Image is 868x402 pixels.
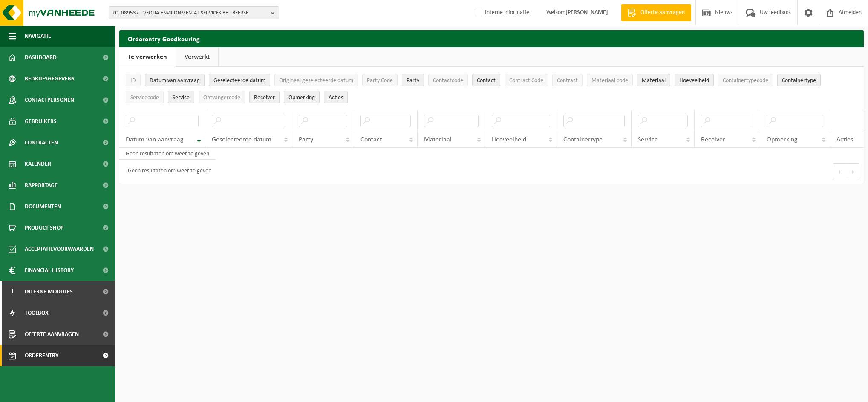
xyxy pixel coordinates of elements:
[25,175,58,196] span: Rapportage
[299,136,313,143] span: Party
[701,136,725,143] span: Receiver
[428,74,468,86] button: ContactcodeContactcode: Activate to sort
[505,74,548,86] button: Contract CodeContract Code: Activate to sort
[25,111,57,132] span: Gebruikers
[126,136,184,143] span: Datum van aanvraag
[25,68,75,89] span: Bedrijfsgegevens
[836,136,853,143] span: Acties
[637,74,670,86] button: MateriaalMateriaal: Activate to sort
[565,9,608,16] strong: [PERSON_NAME]
[126,74,141,86] button: IDID: Activate to sort
[477,78,496,84] span: Contact
[25,89,74,111] span: Contactpersonen
[25,302,49,324] span: Toolbox
[638,136,658,143] span: Service
[203,95,240,101] span: Ontvangercode
[274,74,358,86] button: Origineel geselecteerde datumOrigineel geselecteerde datum: Activate to sort
[509,78,543,84] span: Contract Code
[782,78,816,84] span: Containertype
[329,95,343,101] span: Acties
[638,9,687,17] span: Offerte aanvragen
[675,74,714,86] button: HoeveelheidHoeveelheid: Activate to sort
[25,260,74,281] span: Financial History
[119,148,216,160] td: Geen resultaten om weer te geven
[587,74,633,86] button: Materiaal codeMateriaal code: Activate to sort
[254,95,275,101] span: Receiver
[119,47,176,67] a: Te verwerken
[324,91,348,103] button: Acties
[424,136,452,143] span: Materiaal
[777,74,821,86] button: ContainertypeContainertype: Activate to sort
[492,136,526,143] span: Hoeveelheid
[473,6,529,19] label: Interne informatie
[591,78,628,84] span: Materiaal code
[25,238,94,260] span: Acceptatievoorwaarden
[563,136,603,143] span: Containertype
[767,136,798,143] span: Opmerking
[119,30,864,47] h2: Orderentry Goedkeuring
[168,91,194,103] button: ServiceService: Activate to sort
[288,95,315,101] span: Opmerking
[25,217,63,238] span: Product Shop
[25,324,79,345] span: Offerte aanvragen
[176,47,218,67] a: Verwerkt
[723,78,768,84] span: Containertypecode
[25,47,57,68] span: Dashboard
[130,78,136,84] span: ID
[279,78,353,84] span: Origineel geselecteerde datum
[25,281,73,302] span: Interne modules
[433,78,463,84] span: Contactcode
[212,136,271,143] span: Geselecteerde datum
[621,4,691,21] a: Offerte aanvragen
[209,74,270,86] button: Geselecteerde datumGeselecteerde datum: Activate to sort
[109,6,279,19] button: 01-089537 - VEOLIA ENVIRONMENTAL SERVICES BE - BEERSE
[113,7,268,20] span: 01-089537 - VEOLIA ENVIRONMENTAL SERVICES BE - BEERSE
[642,78,666,84] span: Materiaal
[284,91,320,103] button: OpmerkingOpmerking: Activate to sort
[718,74,773,86] button: ContainertypecodeContainertypecode: Activate to sort
[124,164,211,179] div: Geen resultaten om weer te geven
[249,91,280,103] button: ReceiverReceiver: Activate to sort
[367,78,393,84] span: Party Code
[150,78,200,84] span: Datum van aanvraag
[173,95,190,101] span: Service
[557,78,578,84] span: Contract
[472,74,500,86] button: ContactContact: Activate to sort
[25,26,51,47] span: Navigatie
[407,78,419,84] span: Party
[9,281,16,302] span: I
[360,136,382,143] span: Contact
[130,95,159,101] span: Servicecode
[552,74,583,86] button: ContractContract: Activate to sort
[25,132,58,153] span: Contracten
[362,74,398,86] button: Party CodeParty Code: Activate to sort
[199,91,245,103] button: OntvangercodeOntvangercode: Activate to sort
[833,163,846,180] button: Previous
[25,153,51,175] span: Kalender
[679,78,709,84] span: Hoeveelheid
[846,163,859,180] button: Next
[145,74,205,86] button: Datum van aanvraagDatum van aanvraag: Activate to remove sorting
[25,345,96,366] span: Orderentry Goedkeuring
[402,74,424,86] button: PartyParty: Activate to sort
[25,196,61,217] span: Documenten
[213,78,265,84] span: Geselecteerde datum
[126,91,164,103] button: ServicecodeServicecode: Activate to sort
